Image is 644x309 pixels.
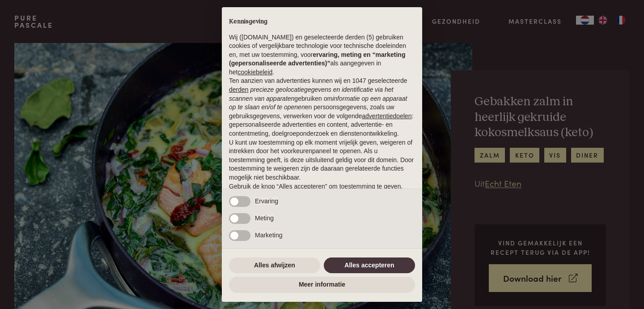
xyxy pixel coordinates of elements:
button: Alles accepteren [324,257,415,274]
button: Meer informatie [229,277,415,293]
button: Alles afwijzen [229,257,320,274]
span: Ervaring [255,197,278,205]
h2: Kennisgeving [229,18,415,26]
span: Marketing [255,232,282,239]
p: Gebruik de knop “Alles accepteren” om toestemming te geven. Gebruik de knop “Alles afwijzen” om d... [229,182,415,209]
span: Meting [255,215,274,222]
p: U kunt uw toestemming op elk moment vrijelijk geven, weigeren of intrekken door het voorkeurenpan... [229,138,415,182]
button: derden [229,86,249,94]
strong: ervaring, meting en “marketing (gepersonaliseerde advertenties)” [229,51,405,67]
button: advertentiedoelen [362,112,411,121]
em: informatie op een apparaat op te slaan en/of te openen [229,95,407,111]
a: cookiebeleid [237,69,272,76]
em: precieze geolocatiegegevens en identificatie via het scannen van apparaten [229,86,393,102]
p: Wij ([DOMAIN_NAME]) en geselecteerde derden (5) gebruiken cookies of vergelijkbare technologie vo... [229,33,415,77]
p: Ten aanzien van advertenties kunnen wij en 1047 geselecteerde gebruiken om en persoonsgegevens, z... [229,77,415,138]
